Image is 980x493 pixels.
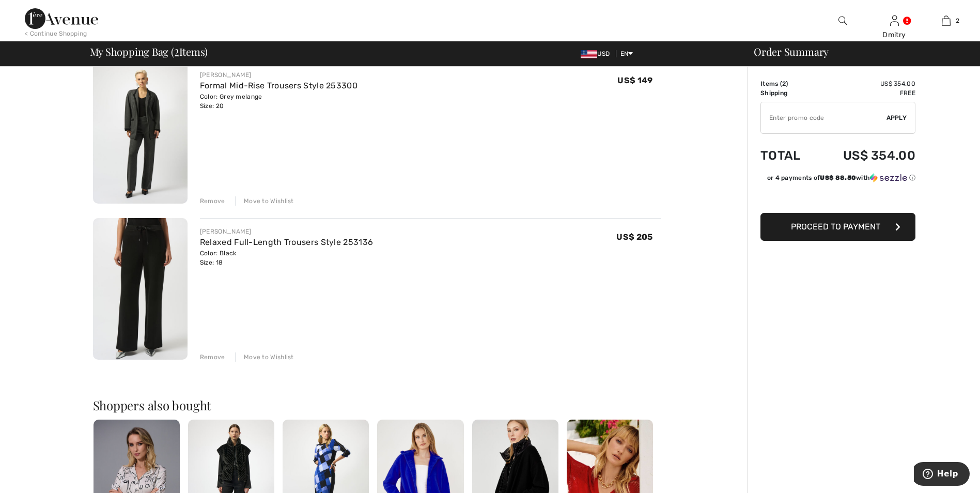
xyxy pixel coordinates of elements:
td: Items ( ) [760,79,816,88]
img: US Dollar [581,50,597,58]
td: US$ 354.00 [816,138,915,173]
div: [PERSON_NAME] [200,70,357,80]
div: Color: Black Size: 18 [200,249,373,267]
iframe: Opens a widget where you can find more information [914,462,970,488]
td: US$ 354.00 [816,79,915,88]
div: or 4 payments ofUS$ 88.50withSezzle Click to learn more about Sezzle [760,173,915,186]
img: My Bag [942,14,951,27]
div: < Continue Shopping [25,29,87,38]
td: Total [760,138,816,173]
img: Relaxed Full-Length Trousers Style 253136 [93,218,188,360]
span: US$ 205 [616,232,652,242]
img: Sezzle [870,173,907,182]
img: My Info [890,14,899,27]
button: Proceed to Payment [760,213,915,241]
span: My Shopping Bag ( Items) [90,47,208,57]
a: 2 [921,14,971,27]
td: Shipping [760,88,816,98]
div: Order Summary [741,47,974,57]
img: 1ère Avenue [25,8,98,29]
a: Formal Mid-Rise Trousers Style 253300 [200,81,357,90]
div: Move to Wishlist [235,352,294,362]
div: Remove [200,352,225,362]
a: Sign In [890,16,899,25]
h2: Shoppers also bought [93,399,661,411]
span: 2 [782,80,786,87]
div: Remove [200,196,225,206]
img: Formal Mid-Rise Trousers Style 253300 [93,61,188,204]
td: Free [816,88,915,98]
span: Proceed to Payment [791,222,880,232]
span: US$ 149 [617,75,652,85]
span: Apply [886,113,907,122]
span: USD [581,50,614,57]
input: Promo code [761,102,886,133]
div: Move to Wishlist [235,196,294,206]
iframe: PayPal-paypal [760,186,915,209]
div: or 4 payments of with [767,173,915,182]
span: EN [620,50,633,57]
span: 2 [956,16,959,25]
span: US$ 88.50 [820,174,856,181]
div: Dmitry [869,29,920,40]
a: Relaxed Full-Length Trousers Style 253136 [200,237,373,247]
div: [PERSON_NAME] [200,227,373,236]
div: Color: Grey melange Size: 20 [200,92,357,111]
img: search the website [838,14,847,27]
span: 2 [174,44,179,57]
